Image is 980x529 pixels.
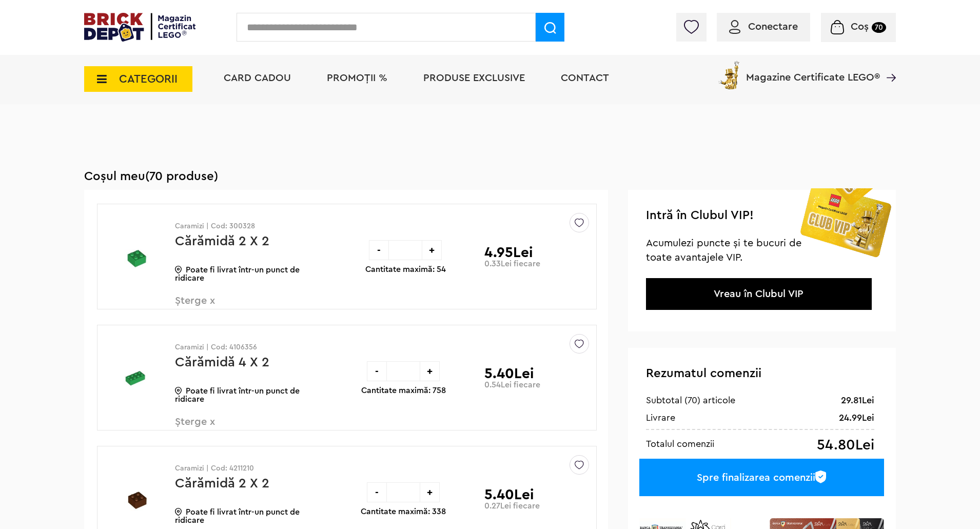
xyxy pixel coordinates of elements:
[175,356,269,369] a: Cărămidă 4 X 2
[714,289,803,299] a: Vreau în Clubul VIP
[748,22,798,32] span: Conectare
[175,477,269,490] a: Cărămidă 2 X 2
[361,507,446,516] p: Cantitate maximă: 338
[423,73,525,83] a: Produse exclusive
[367,361,387,381] div: -
[639,459,884,496] a: Spre finalizarea comenzii
[420,482,440,502] div: +
[175,465,321,472] p: Caramizi | Cod: 4211210
[817,438,874,453] div: 54.80Lei
[422,240,442,260] div: +
[175,266,321,282] p: Poate fi livrat într-un punct de ridicare
[484,502,540,510] p: 0.27Lei fiecare
[361,386,446,395] p: Cantitate maximă: 758
[746,59,880,83] span: Magazine Certificate LEGO®
[175,508,321,524] p: Poate fi livrat într-un punct de ridicare
[484,487,534,502] p: 5.40Lei
[175,417,296,439] span: Șterge x
[175,234,269,248] a: Cărămidă 2 X 2
[841,394,874,406] div: 29.81Lei
[872,22,886,33] small: 70
[365,265,446,273] p: Cantitate maximă: 54
[119,73,178,85] span: CATEGORII
[84,169,896,184] h1: Coșul meu
[105,220,168,295] img: Cărămidă 2 X 2
[729,22,798,32] a: Conectare
[224,73,291,83] a: Card Cadou
[880,59,896,69] a: Magazine Certificate LEGO®
[484,245,533,260] p: 4.95Lei
[367,482,387,502] div: -
[561,73,609,83] a: Contact
[175,387,321,403] p: Poate fi livrat într-un punct de ridicare
[175,344,321,351] p: Caramizi | Cod: 4106356
[646,367,761,380] span: Rezumatul comenzii
[851,22,869,32] span: Coș
[646,209,754,222] span: Intră în Clubul VIP!
[145,170,218,183] span: (70 produse)
[646,238,801,263] span: Acumulezi puncte și te bucuri de toate avantajele VIP.
[646,394,735,406] div: Subtotal (70) articole
[327,73,387,83] a: PROMOȚII %
[484,260,540,268] p: 0.33Lei fiecare
[420,361,440,381] div: +
[646,412,675,424] div: Livrare
[175,296,296,318] span: Șterge x
[646,438,714,450] div: Totalul comenzii
[105,341,168,416] img: Cărămidă 4 X 2
[175,223,321,230] p: Caramizi | Cod: 300328
[369,240,389,260] div: -
[484,366,534,381] p: 5.40Lei
[484,381,540,389] p: 0.54Lei fiecare
[839,412,874,424] div: 24.99Lei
